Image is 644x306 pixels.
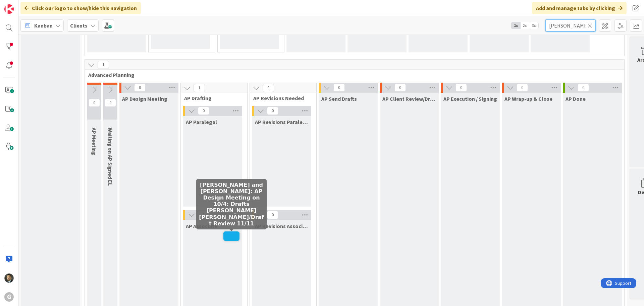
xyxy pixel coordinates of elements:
[89,99,100,107] span: 0
[443,95,497,102] span: AP Execution / Signing
[98,61,109,69] span: 1
[4,273,14,283] img: CG
[263,84,274,92] span: 0
[520,22,529,29] span: 2x
[194,84,205,92] span: 1
[504,95,552,102] span: AP Wrap-up & Close
[545,19,596,32] input: Quick Filter...
[578,84,589,92] span: 0
[455,84,467,92] span: 0
[4,292,14,302] div: G
[517,84,528,92] span: 0
[186,223,217,229] span: AP Associate
[394,84,406,92] span: 0
[70,22,88,29] b: Clients
[184,95,239,101] span: AP Drafting
[255,223,309,229] span: AP Revisions Associate
[20,2,141,14] div: Click our logo to show/hide this navigation
[199,182,264,227] h5: [PERSON_NAME] and [PERSON_NAME]: AP Design Meeting on 10/4: Drafts [PERSON_NAME] [PERSON_NAME]/Dr...
[34,21,53,30] span: Kanban
[566,95,586,102] span: AP Done
[88,72,616,78] span: Advanced Planning
[267,107,278,115] span: 0
[186,119,217,125] span: AP Paralegal
[382,95,436,102] span: AP Client Review/Draft Review Meeting
[91,128,98,155] span: AP Meeting
[14,1,31,9] span: Support
[532,2,627,14] div: Add and manage tabs by clicking
[267,211,278,219] span: 0
[198,107,209,115] span: 0
[529,22,538,29] span: 3x
[122,95,167,102] span: AP Design Meeting
[321,95,357,102] span: AP Send Drafts
[253,95,308,101] span: AP Revisions Needed
[107,128,114,186] span: Waiting on AP Signed EL
[511,22,520,29] span: 1x
[255,119,309,125] span: AP Revisions Paralegal
[134,84,146,92] span: 0
[4,4,14,14] img: Visit kanbanzone.com
[333,84,345,92] span: 0
[105,99,116,107] span: 0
